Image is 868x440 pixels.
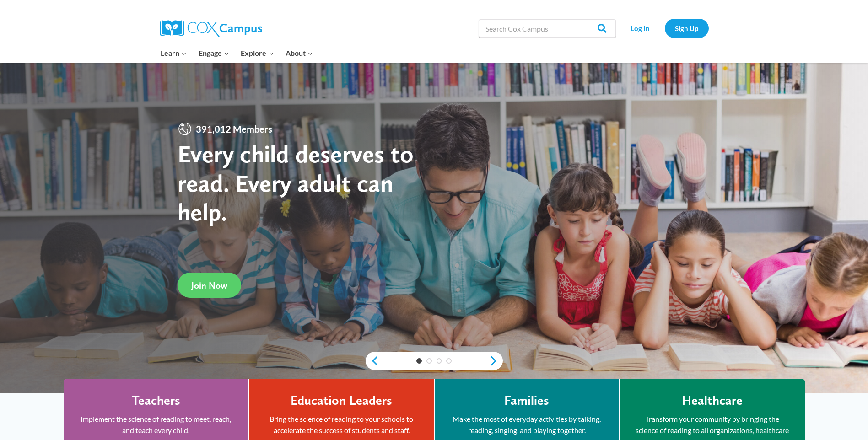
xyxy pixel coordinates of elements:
[416,358,422,364] a: 1
[426,358,432,364] a: 2
[682,393,743,408] h4: Healthcare
[132,393,180,408] h4: Teachers
[291,393,392,408] h4: Education Leaders
[286,47,313,59] span: About
[77,413,235,436] p: Implement the science of reading to meet, reach, and teach every child.
[448,413,605,436] p: Make the most of everyday activities by talking, reading, singing, and playing together.
[446,358,452,364] a: 4
[366,352,503,370] div: content slider buttons
[241,47,274,59] span: Explore
[504,393,549,408] h4: Families
[155,43,319,63] nav: Primary Navigation
[665,19,709,38] a: Sign Up
[178,139,414,226] strong: Every child deserves to read. Every adult can help.
[263,413,420,436] p: Bring the science of reading to your schools to accelerate the success of students and staff.
[192,122,276,136] span: 391,012 Members
[620,19,709,38] nav: Secondary Navigation
[479,19,616,38] input: Search Cox Campus
[199,47,229,59] span: Engage
[191,280,227,291] span: Join Now
[366,355,379,366] a: previous
[489,355,503,366] a: next
[620,19,660,38] a: Log In
[161,47,187,59] span: Learn
[160,20,262,37] img: Cox Campus
[178,273,241,298] a: Join Now
[437,358,442,364] a: 3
